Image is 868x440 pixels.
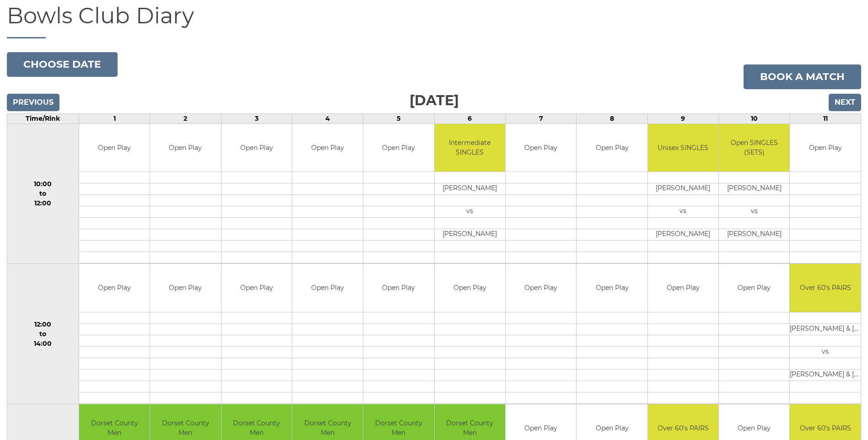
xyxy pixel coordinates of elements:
td: 8 [577,113,647,123]
td: Open Play [150,264,221,312]
td: [PERSON_NAME] [435,183,505,195]
td: Open Play [79,124,150,172]
td: Open Play [79,264,150,312]
td: 5 [363,113,434,123]
td: [PERSON_NAME] [648,229,718,241]
td: Open Play [292,124,363,172]
td: 10:00 to 12:00 [7,123,79,264]
td: Open Play [506,264,576,312]
td: Open Play [150,124,221,172]
td: 6 [434,113,505,123]
td: Unisex SINGLES [648,124,718,172]
td: Open Play [719,264,789,312]
td: vs [719,206,789,218]
td: 10 [719,113,790,123]
td: [PERSON_NAME] & [PERSON_NAME] [790,323,861,335]
td: 1 [79,113,150,123]
td: Open Play [221,264,292,312]
input: Previous [7,94,59,111]
td: Open Play [363,124,434,172]
td: Open Play [435,264,505,312]
td: 7 [506,113,577,123]
td: Open Play [577,264,647,312]
td: 2 [150,113,221,123]
td: Open Play [221,124,292,172]
td: 9 [647,113,718,123]
td: 3 [221,113,292,123]
td: [PERSON_NAME] & [PERSON_NAME] [790,369,861,381]
td: [PERSON_NAME] [648,183,718,195]
td: Time/Rink [7,113,79,123]
td: 4 [292,113,363,123]
h1: Bowls Club Diary [7,4,861,38]
td: vs [790,346,861,358]
td: vs [435,206,505,218]
td: [PERSON_NAME] [435,229,505,241]
td: 11 [790,113,861,123]
td: Over 60's PAIRS [790,264,861,312]
td: [PERSON_NAME] [719,183,789,195]
td: Open Play [292,264,363,312]
td: Open Play [790,124,861,172]
td: Open Play [506,124,576,172]
td: [PERSON_NAME] [719,229,789,241]
td: Intermediate SINGLES [435,124,505,172]
td: Open Play [648,264,718,312]
a: Book a match [744,64,861,89]
td: vs [648,206,718,218]
input: Next [829,94,861,111]
button: Choose date [7,52,118,77]
td: Open Play [577,124,647,172]
td: Open SINGLES (SETS) [719,124,789,172]
td: 12:00 to 14:00 [7,264,79,404]
td: Open Play [363,264,434,312]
